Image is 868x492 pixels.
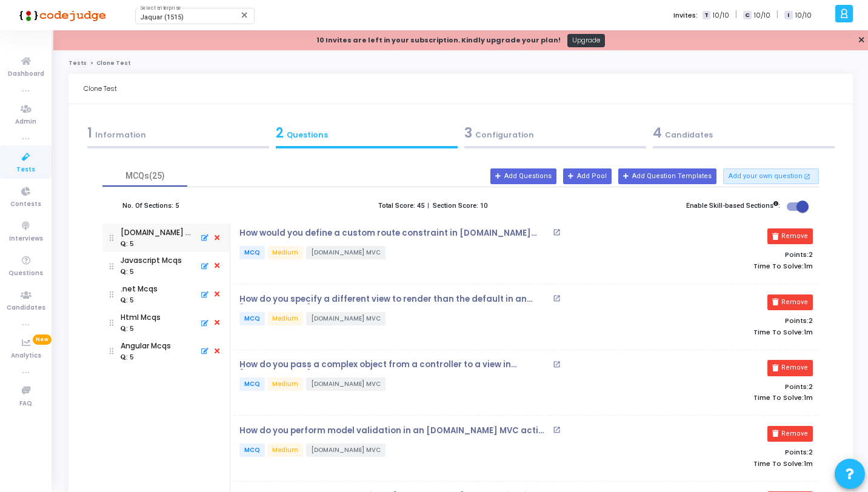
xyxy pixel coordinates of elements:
[121,325,134,334] div: : 5
[272,119,461,152] a: 2Questions
[276,124,284,142] span: 2
[240,10,250,20] mat-icon: Clear
[267,444,303,457] span: Medium
[630,251,813,259] p: Points:
[630,328,813,336] p: Time To Solve:
[464,124,472,142] span: 3
[618,168,716,184] button: Add Question Templates
[239,294,550,304] p: How do you specify a different view to render than the default in an [DOMAIN_NAME] MVC action?
[754,10,770,21] span: 10/10
[110,170,180,182] div: MCQs(25)
[703,11,710,20] span: T
[433,201,487,211] label: Section Score: 10
[767,294,813,310] button: Remove
[110,308,114,337] img: drag icon
[276,123,458,143] div: Questions
[858,34,865,47] a: ✕
[84,74,117,104] div: Clone Test
[68,59,853,67] nav: breadcrumb
[743,11,751,20] span: C
[96,59,130,67] span: Clone Test
[19,399,32,409] span: FAQ
[427,202,429,210] b: |
[267,377,303,391] span: Medium
[121,284,158,294] div: .net Mcqs
[110,337,114,365] img: drag icon
[316,35,561,45] strong: 10 Invites are left in your subscription. Kindly upgrade your plan!
[809,382,813,391] span: 2
[686,201,780,211] label: Enable Skill-based Sections :
[121,341,171,351] div: Angular Mcqs
[15,117,36,127] span: Admin
[784,11,792,20] span: I
[553,426,561,434] mat-icon: open_in_new
[630,394,813,402] p: Time To Solve:
[804,328,813,336] span: 1m
[33,334,52,345] span: New
[306,444,386,457] span: [DOMAIN_NAME] MVC
[9,234,43,244] span: Interviews
[267,246,303,259] span: Medium
[121,296,134,305] div: : 5
[795,10,812,21] span: 10/10
[239,312,265,325] span: MCQ
[567,34,606,47] a: Upgrade
[140,13,184,21] span: Jaquar (1515)
[630,448,813,456] p: Points:
[809,316,813,325] span: 2
[10,199,41,210] span: Contests
[306,312,386,325] span: [DOMAIN_NAME] MVC
[306,377,386,391] span: [DOMAIN_NAME] MVC
[8,268,43,279] span: Questions
[649,119,838,152] a: 4Candidates
[490,168,556,184] button: Add Questions
[553,228,561,236] mat-icon: open_in_new
[630,383,813,391] p: Points:
[239,360,550,370] p: How do you pass a complex object from a controller to a view in [DOMAIN_NAME] MVC?
[68,59,87,67] a: Tests
[673,10,698,21] label: Invites:
[121,240,134,249] div: : 5
[630,317,813,325] p: Points:
[776,8,778,21] span: |
[809,250,813,259] span: 2
[16,165,35,175] span: Tests
[713,10,729,21] span: 10/10
[239,246,265,259] span: MCQ
[804,394,813,402] span: 1m
[239,444,265,457] span: MCQ
[553,294,561,302] mat-icon: open_in_new
[239,426,550,436] p: How do you perform model validation in an [DOMAIN_NAME] MVC action method?
[653,123,835,143] div: Candidates
[804,172,810,181] mat-icon: open_in_new
[461,119,649,152] a: 3Configuration
[121,312,161,323] div: Html Mcqs
[121,255,182,266] div: Javascript Mcqs
[110,252,114,281] img: drag icon
[7,303,45,313] span: Candidates
[630,460,813,468] p: Time To Solve:
[553,361,561,368] mat-icon: open_in_new
[804,262,813,270] span: 1m
[87,123,269,143] div: Information
[735,8,737,21] span: |
[767,360,813,376] button: Remove
[563,168,612,184] button: Add Pool
[378,201,424,211] label: Total Score: 45
[121,227,195,238] div: [DOMAIN_NAME] Mvc Mcqs
[630,262,813,270] p: Time To Solve:
[239,377,265,391] span: MCQ
[809,447,813,457] span: 2
[239,228,550,238] p: How would you define a custom route constraint in [DOMAIN_NAME] MVC?
[723,168,819,184] button: Add your own question
[464,123,646,143] div: Configuration
[110,281,114,309] img: drag icon
[84,119,272,152] a: 1Information
[306,246,386,259] span: [DOMAIN_NAME] MVC
[8,69,44,79] span: Dashboard
[267,312,303,325] span: Medium
[767,426,813,442] button: Remove
[122,201,179,211] label: No. Of Sections: 5
[110,224,114,252] img: drag icon
[11,351,41,361] span: Analytics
